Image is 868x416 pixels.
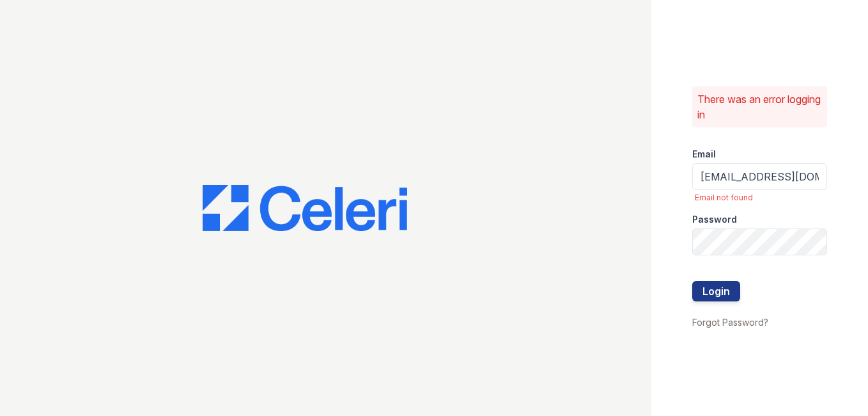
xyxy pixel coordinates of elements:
a: Forgot Password? [692,317,768,328]
span: Email not found [695,193,828,203]
p: There was an error logging in [697,92,823,122]
label: Email [692,148,716,161]
label: Password [692,213,737,226]
button: Login [692,281,740,301]
img: CE_Logo_Blue-a8612792a0a2168367f1c8372b55b34899dd931a85d93a1a3d3e32e68fde9ad4.png [203,185,407,231]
